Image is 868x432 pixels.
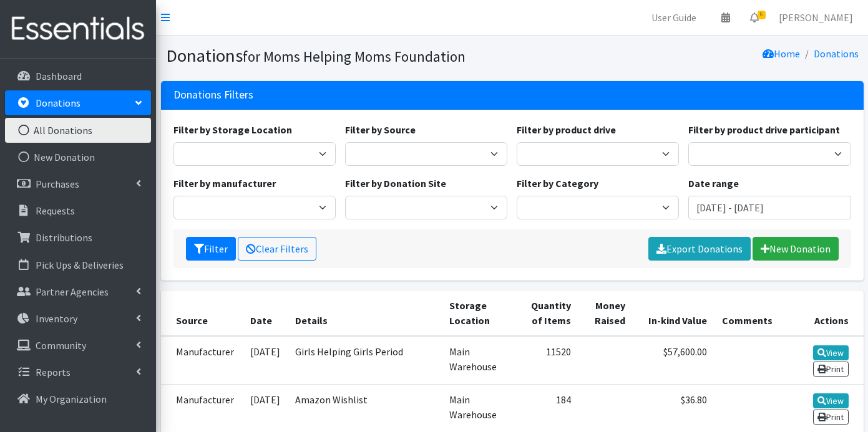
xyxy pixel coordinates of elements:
a: User Guide [641,5,706,30]
th: Comments [714,290,796,336]
th: Actions [796,290,863,336]
p: Reports [36,366,71,378]
label: Filter by Donation Site [345,176,446,191]
a: Clear Filters [238,237,316,261]
td: Manufacturer [161,384,243,432]
label: Filter by Source [345,122,416,137]
td: Amazon Wishlist [288,384,442,432]
a: Donations [814,47,859,60]
label: Filter by product drive [517,122,616,137]
td: Main Warehouse [442,384,513,432]
a: My Organization [5,386,151,411]
th: Storage Location [442,290,513,336]
td: [DATE] [243,384,288,432]
th: Date [243,290,288,336]
th: In-kind Value [633,290,715,336]
a: Export Donations [648,237,751,261]
a: Distributions [5,225,151,250]
a: New Donation [753,237,839,261]
td: $57,600.00 [633,336,715,385]
td: [DATE] [243,336,288,385]
a: Partner Agencies [5,279,151,304]
p: Pick Ups & Deliveries [36,259,124,271]
a: Donations [5,90,151,115]
a: Inventory [5,306,151,331]
th: Source [161,290,243,336]
th: Quantity of Items [513,290,578,336]
a: Requests [5,198,151,223]
p: Partner Agencies [36,286,109,298]
p: Requests [36,204,75,217]
input: January 1, 2011 - December 31, 2011 [688,196,851,219]
a: Pick Ups & Deliveries [5,252,151,277]
img: HumanEssentials [5,8,151,50]
label: Filter by Storage Location [173,122,292,137]
th: Details [288,290,442,336]
a: Purchases [5,171,151,196]
label: Date range [688,176,739,191]
p: Distributions [36,231,92,244]
p: Purchases [36,178,79,190]
td: Manufacturer [161,336,243,385]
label: Filter by Category [517,176,598,191]
a: Community [5,333,151,358]
p: My Organization [36,393,107,405]
a: New Donation [5,145,151,170]
a: Dashboard [5,64,151,89]
label: Filter by manufacturer [173,176,276,191]
td: Main Warehouse [442,336,513,385]
small: for Moms Helping Moms Foundation [243,47,466,65]
a: Print [813,410,849,425]
h1: Donations [166,45,508,67]
th: Money Raised [578,290,633,336]
p: Dashboard [36,70,82,82]
td: 184 [513,384,578,432]
td: $36.80 [633,384,715,432]
a: View [813,393,849,408]
a: Home [763,47,800,60]
a: Print [813,362,849,377]
td: 11520 [513,336,578,385]
h3: Donations Filters [173,89,253,102]
a: Reports [5,360,151,385]
button: Filter [186,237,236,261]
a: 6 [740,5,769,30]
p: Donations [36,97,80,109]
a: [PERSON_NAME] [769,5,863,30]
label: Filter by product drive participant [688,122,840,137]
span: 6 [758,11,766,19]
p: Inventory [36,312,77,325]
a: All Donations [5,118,151,143]
p: Community [36,339,86,352]
td: Girls Helping Girls Period [288,336,442,385]
a: View [813,345,849,360]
